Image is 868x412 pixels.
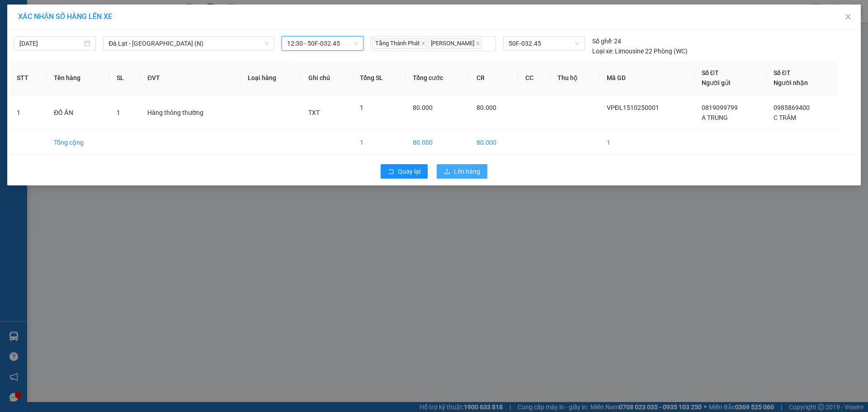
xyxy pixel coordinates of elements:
th: CR [469,61,518,95]
span: [PERSON_NAME] [428,38,481,49]
button: rollbackQuay lại [381,164,428,179]
input: 15/10/2025 [19,38,82,48]
span: 1 [117,109,120,116]
span: 50F-032.45 [509,37,579,50]
th: Thu hộ [550,61,599,95]
span: Tằng Thành Phát [373,38,427,49]
span: VPĐL1510250001 [607,104,659,111]
td: 1 [353,130,406,155]
th: Mã GD [599,61,694,95]
span: 0819099799 [702,104,738,111]
td: 80.000 [469,130,518,155]
td: Tổng cộng [47,130,109,155]
th: STT [9,61,47,95]
div: 24 [592,36,621,46]
span: 12:30 - 50F-032.45 [287,37,358,50]
button: Close [835,5,861,30]
th: Tổng SL [353,61,406,95]
span: Đà Lạt - Sài Gòn (N) [108,37,269,50]
span: down [264,41,269,46]
span: close [421,41,425,46]
span: C TRÂM [774,114,796,121]
span: Loại xe: [592,46,613,56]
span: 0985869400 [774,104,810,111]
td: ĐỒ ĂN [47,95,109,130]
span: VP [GEOGRAPHIC_DATA] [44,5,132,24]
span: Số ĐT [774,69,791,76]
span: Gửi: [44,5,132,24]
span: Số ghế: [592,36,613,46]
th: ĐVT [140,61,240,95]
th: Ghi chú [301,61,352,95]
span: Số ĐT [702,69,719,76]
span: 80.000 [413,104,433,111]
span: XÁC NHẬN SỐ HÀNG LÊN XE [18,12,112,21]
span: close [476,41,480,46]
td: 80.000 [406,130,469,155]
th: CC [518,61,550,95]
th: Loại hàng [241,61,302,95]
span: thanhngan.tienoanh - In: [44,44,113,60]
th: Tên hàng [47,61,109,95]
span: VPĐL1510250001 - [44,36,113,60]
span: 08:45:06 [DATE] [52,52,105,60]
td: 1 [9,95,47,130]
button: uploadLên hàng [437,164,487,179]
span: Người gửi [702,79,731,86]
strong: Nhận: [13,65,114,114]
span: 1 [360,104,363,111]
span: TXT [308,109,320,116]
span: A TRUNG [702,114,728,121]
span: rollback [388,168,394,175]
span: Người nhận [774,79,808,86]
span: A TRUNG - 0819099799 [44,26,123,34]
th: Tổng cước [406,61,469,95]
span: 80.000 [476,104,496,111]
div: Limousine 22 Phòng (WC) [592,46,688,56]
td: Hàng thông thường [140,95,240,130]
span: Quay lại [398,166,420,176]
span: close [844,13,852,20]
th: SL [109,61,140,95]
span: upload [444,168,450,175]
span: Lên hàng [454,166,480,176]
td: 1 [599,130,694,155]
